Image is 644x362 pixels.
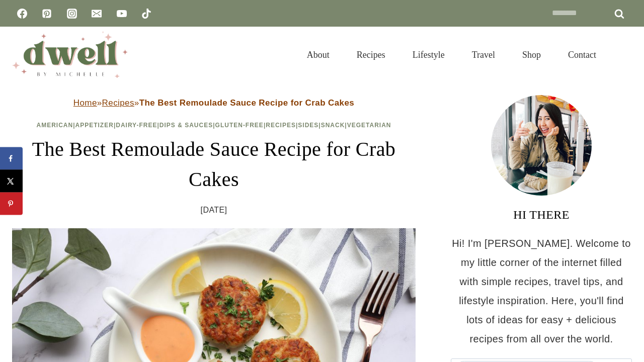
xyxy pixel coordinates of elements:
nav: Primary Navigation [293,37,610,72]
a: Recipes [266,122,296,129]
a: Gluten-Free [215,122,264,129]
a: Email [87,4,107,24]
span: » » [73,98,354,108]
a: Recipes [102,98,134,108]
a: Recipes [343,37,399,72]
a: Sides [298,122,318,129]
a: Contact [554,37,610,72]
a: Dairy-Free [116,122,157,129]
span: | | | | | | | | [37,122,391,129]
a: Snack [321,122,345,129]
button: View Search Form [615,46,632,63]
h3: HI THERE [451,206,632,224]
a: Pinterest [37,4,57,24]
a: Dips & Sauces [159,122,213,129]
a: Travel [458,37,509,72]
a: Home [73,98,97,108]
a: Lifestyle [399,37,458,72]
time: [DATE] [201,203,227,218]
a: YouTube [112,4,132,24]
a: Facebook [12,4,32,24]
h1: The Best Remoulade Sauce Recipe for Crab Cakes [12,134,416,195]
a: Instagram [62,4,82,24]
strong: The Best Remoulade Sauce Recipe for Crab Cakes [139,98,355,108]
img: DWELL by michelle [12,32,128,78]
a: Appetizer [75,122,114,129]
a: Shop [509,37,554,72]
a: TikTok [136,4,156,24]
a: About [293,37,343,72]
a: Vegetarian [347,122,391,129]
a: American [37,122,73,129]
p: Hi! I'm [PERSON_NAME]. Welcome to my little corner of the internet filled with simple recipes, tr... [451,234,632,348]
